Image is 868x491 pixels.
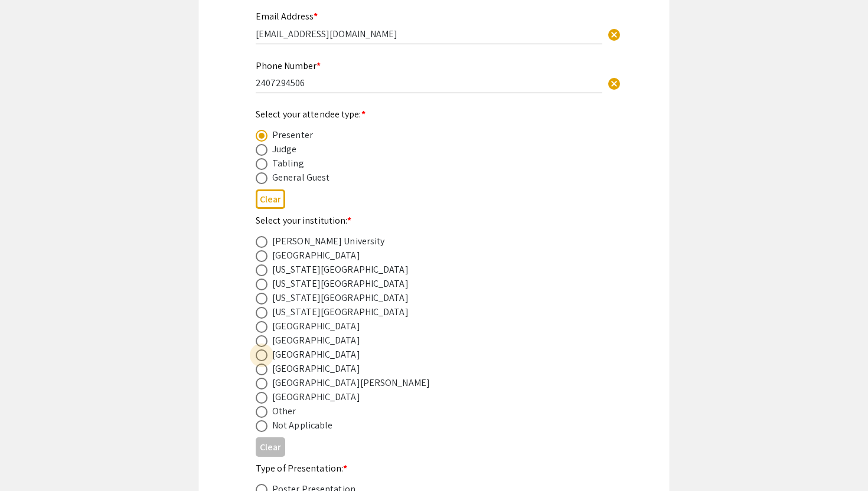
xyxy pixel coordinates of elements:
div: [GEOGRAPHIC_DATA] [272,348,360,362]
button: Clear [602,22,626,45]
mat-label: Email Address [256,10,318,22]
input: Type Here [256,28,602,40]
div: Other [272,404,296,418]
div: [GEOGRAPHIC_DATA] [272,248,360,263]
div: General Guest [272,171,329,185]
input: Type Here [256,77,602,89]
mat-label: Select your institution: [256,214,352,227]
div: [GEOGRAPHIC_DATA] [272,319,360,333]
mat-label: Type of Presentation: [256,462,347,474]
div: Judge [272,142,297,156]
span: cancel [607,28,621,42]
div: [GEOGRAPHIC_DATA] [272,333,360,348]
div: Presenter [272,128,313,142]
div: [US_STATE][GEOGRAPHIC_DATA] [272,277,409,291]
div: Not Applicable [272,418,332,433]
mat-label: Phone Number [256,60,321,72]
div: [PERSON_NAME] University [272,234,384,248]
div: [GEOGRAPHIC_DATA][PERSON_NAME] [272,376,430,390]
iframe: Chat [9,438,50,482]
div: [GEOGRAPHIC_DATA] [272,390,360,404]
div: [US_STATE][GEOGRAPHIC_DATA] [272,263,409,277]
button: Clear [602,71,626,95]
div: [GEOGRAPHIC_DATA] [272,362,360,376]
span: cancel [607,77,621,91]
div: [US_STATE][GEOGRAPHIC_DATA] [272,305,409,319]
mat-label: Select your attendee type: [256,108,366,120]
div: Tabling [272,156,304,171]
button: Clear [256,437,285,457]
div: [US_STATE][GEOGRAPHIC_DATA] [272,291,409,305]
button: Clear [256,189,285,209]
